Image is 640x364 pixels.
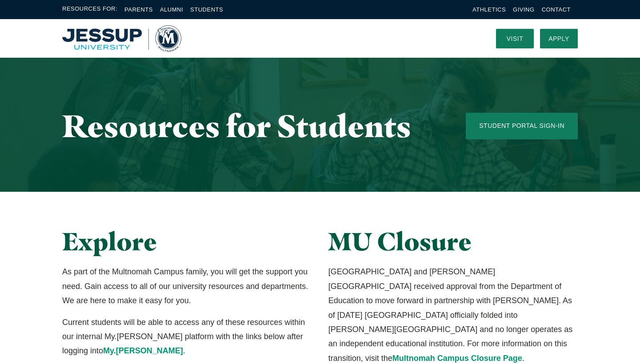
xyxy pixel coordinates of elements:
h1: Resources for Students [62,109,430,143]
a: Giving [513,6,535,13]
a: Visit [496,29,534,48]
span: Resources For: [62,4,117,15]
p: Current students will be able to access any of these resources within our internal My.[PERSON_NAM... [62,315,312,358]
h2: MU Closure [328,227,578,256]
a: Student Portal Sign-In [466,113,578,139]
a: Athletics [472,6,506,13]
h2: Explore [62,227,312,256]
a: Parents [124,6,153,13]
a: Multnomah Campus Closure Page [392,354,522,363]
a: Contact [542,6,571,13]
a: Apply [540,29,578,48]
a: Students [190,6,223,13]
a: Alumni [160,6,183,13]
a: Home [62,25,181,52]
img: Multnomah University Logo [62,25,181,52]
a: My.[PERSON_NAME] [103,346,183,355]
p: As part of the Multnomah Campus family, you will get the support you need. Gain access to all of ... [62,265,312,308]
